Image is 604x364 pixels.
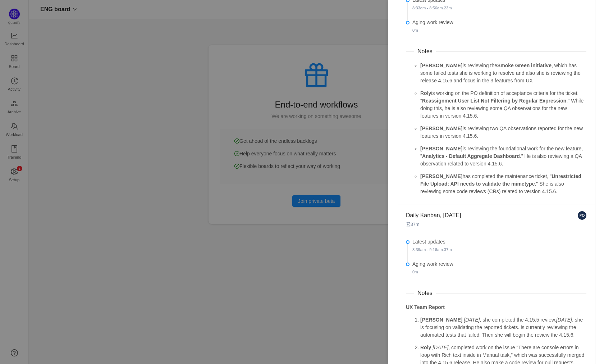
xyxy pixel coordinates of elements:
strong: [PERSON_NAME] [420,173,462,179]
strong: [PERSON_NAME] [420,63,462,68]
em: [DATE] [433,345,448,350]
span: Notes [414,47,436,56]
img: PQ [578,211,586,220]
p: is reviewing the foundational work for the new feature, " ." He is also reviewing a QA observatio... [420,145,586,168]
strong: [PERSON_NAME] [420,126,462,131]
p: is reviewing the , which has some failed tests she is working to resolve and also she is reviewin... [420,62,586,85]
i: icon: hourglass [406,222,411,227]
strong: Analytics - Default Aggregate Dashboard [422,153,520,159]
small: 0m [412,270,418,274]
span: 8:39am - 9:16am. [412,247,444,252]
em: [DATE] [464,317,480,323]
em: [DATE] [556,317,572,323]
strong: [PERSON_NAME] [420,317,462,323]
div: Aging work review [412,260,586,278]
small: 37m [406,222,420,227]
strong: Reassignment User List Not Filtering by Regular Expression [422,98,566,104]
p: is working on the PO definition of acceptance criteria for the ticket, " ." While doing this, he ... [420,90,586,120]
strong: Smoke Green initiative [497,63,552,68]
small: 0m [412,28,418,32]
span: Notes [414,289,436,297]
strong: UX Team Report [406,304,445,310]
span: Daily Kanban [406,211,461,220]
div: Latest updates [412,238,586,253]
div: Aging work review [412,19,586,36]
span: 8:33am - 8:56am. [412,6,444,10]
p: , she completed the 4.15.5 review. , she is focusing on validating the reported tickets. is curre... [420,316,586,339]
p: is reviewing two QA observations reported for the new features in version 4.15.6. [420,125,586,140]
p: has completed the maintenance ticket, " ." She is also reviewing some code reviews (CRs) related ... [420,173,586,195]
strong: Roly [420,90,431,96]
small: 23m [412,6,452,10]
strong: [PERSON_NAME] [420,146,462,151]
small: 37m [412,247,452,252]
strong: Roly [420,345,431,350]
span: , [DATE] [440,212,461,218]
